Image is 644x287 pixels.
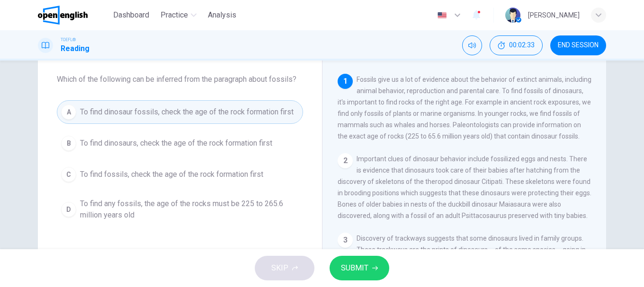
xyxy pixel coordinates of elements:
div: Hide [490,35,543,55]
img: Profile picture [505,8,520,23]
button: 00:02:33 [490,35,543,55]
div: D [61,202,76,217]
div: A [61,104,76,120]
h1: Reading [61,43,89,54]
a: OpenEnglish logo [38,6,109,25]
span: Dashboard [113,9,149,21]
div: C [61,167,76,182]
span: TOEFL® [61,36,76,43]
button: BTo find dinosaurs, check the age of the rock formation first [57,131,303,155]
span: END SESSION [558,42,599,49]
span: To find dinosaur fossils, check the age of the rock formation first [80,106,294,118]
span: Important clues of dinosaur behavior include fossilized eggs and nests. There is evidence that di... [338,155,591,219]
button: DTo find any fossils, the age of the rocks must be 225 to 265.6 million years old [57,194,303,225]
img: en [436,12,448,19]
button: Dashboard [109,7,153,24]
div: [PERSON_NAME] [528,9,580,21]
span: SUBMIT [341,261,368,275]
div: Mute [462,35,482,55]
button: Practice [157,7,200,24]
span: To find fossils, check the age of the rock formation first [80,169,263,180]
span: Practice [161,9,188,21]
span: To find dinosaurs, check the age of the rock formation first [80,138,272,149]
span: Which of the following can be inferred from the paragraph about fossils? [57,74,303,85]
span: 00:02:33 [509,42,535,49]
button: END SESSION [550,35,606,55]
span: Fossils give us a lot of evidence about the behavior of extinct animals, including animal behavio... [338,76,591,140]
div: 2 [338,153,353,168]
div: B [61,136,76,151]
span: To find any fossils, the age of the rocks must be 225 to 265.6 million years old [80,198,299,221]
div: 3 [338,233,353,248]
button: Analysis [204,7,240,24]
button: ATo find dinosaur fossils, check the age of the rock formation first [57,100,303,124]
img: OpenEnglish logo [38,6,88,25]
div: 1 [338,74,353,89]
span: Analysis [208,9,236,21]
button: SUBMIT [330,256,389,280]
button: CTo find fossils, check the age of the rock formation first [57,163,303,186]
